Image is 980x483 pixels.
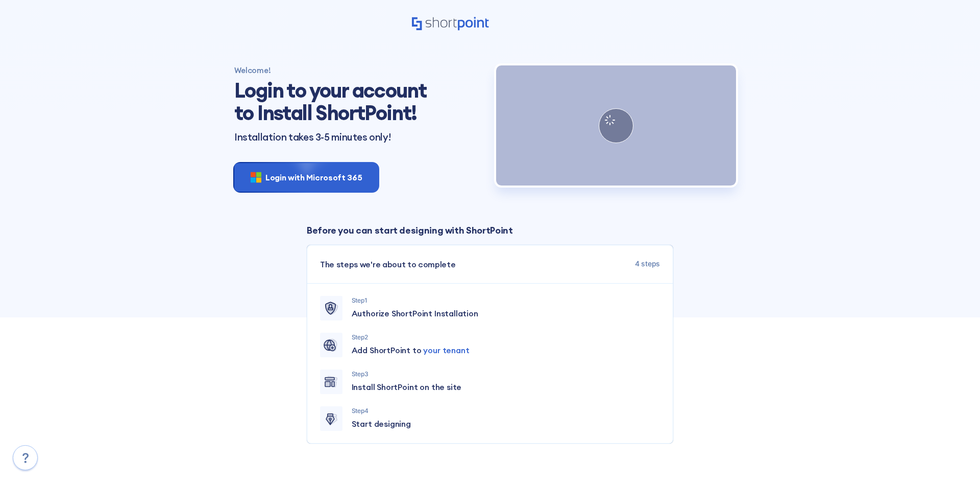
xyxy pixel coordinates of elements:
span: Add ShortPoint to [352,344,470,356]
span: The steps we're about to complete [320,258,455,270]
p: Step 3 [352,370,660,379]
span: Install ShortPoint on the site [352,381,462,393]
p: Step 4 [352,406,660,416]
span: 4 steps [635,258,660,270]
p: Step 1 [352,296,660,305]
span: Authorize ShortPoint Installation [352,307,478,319]
span: Login with Microsoft 365 [265,171,362,183]
span: Start designing [352,418,411,430]
button: Login with Microsoft 365 [234,163,378,192]
span: your tenant [423,345,469,355]
h1: Login to your account to Install ShortPoint! [234,79,433,124]
p: Installation takes 3-5 minutes only! [234,132,484,143]
h4: Welcome! [234,65,484,75]
p: Before you can start designing with ShortPoint [307,223,673,237]
p: Step 2 [352,333,660,342]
